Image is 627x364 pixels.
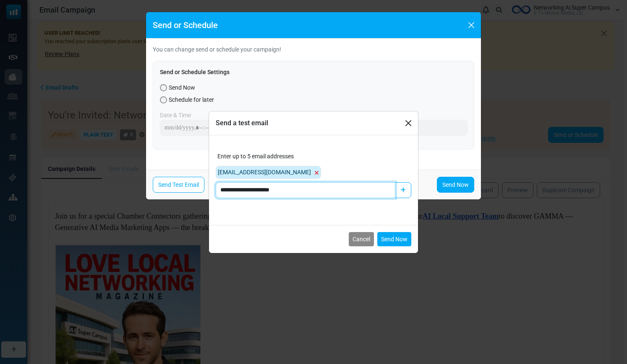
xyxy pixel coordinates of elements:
input: Add email [216,182,395,198]
button: Send Now [377,232,411,246]
button: Cancel [349,232,374,246]
h6: Send a test email [216,118,268,128]
label: Enter up to 5 email addresses [217,152,294,161]
span: [EMAIL_ADDRESS][DOMAIN_NAME] [218,168,311,177]
button: Close [402,117,415,129]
